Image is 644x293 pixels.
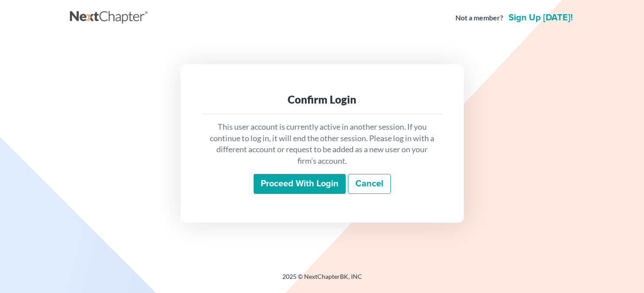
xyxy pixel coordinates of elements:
a: Sign up [DATE]! [507,13,575,22]
div: Confirm Login [209,93,436,107]
p: This user account is currently active in another session. If you continue to log in, it will end ... [209,121,436,167]
a: Cancel [348,174,391,194]
strong: Not a member? [455,13,503,23]
div: 2025 © NextChapterBK, INC [70,272,575,288]
input: Proceed with login [254,174,346,194]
